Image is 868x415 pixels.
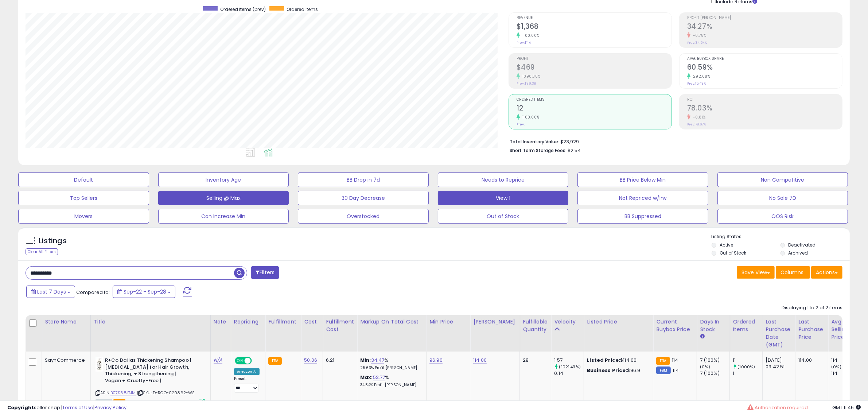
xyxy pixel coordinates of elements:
[234,368,260,375] div: Amazon AI
[251,266,279,279] button: Filters
[326,318,354,333] div: Fulfillment Cost
[720,250,746,256] label: Out of Stock
[523,357,545,364] div: 28
[234,318,262,326] div: Repricing
[517,104,672,114] h2: 12
[811,266,842,279] button: Actions
[798,318,825,341] div: Last Purchase Price
[690,115,706,120] small: -0.81%
[554,318,581,326] div: Velocity
[517,22,672,32] h2: $1,368
[298,172,429,187] button: BB Drop in 7d
[304,357,317,364] a: 50.06
[298,209,429,224] button: Overstocked
[517,63,672,73] h2: $469
[158,172,289,187] button: Inventory Age
[517,81,536,86] small: Prev: $39.38
[304,318,320,326] div: Cost
[687,98,842,102] span: ROI
[236,358,245,364] span: ON
[577,191,708,205] button: Not Repriced w/Inv
[587,357,620,364] b: Listed Price:
[687,22,842,32] h2: 34.27%
[214,318,228,326] div: Note
[559,364,581,370] small: (1021.43%)
[700,364,710,370] small: (0%)
[733,370,762,377] div: 1
[517,16,672,20] span: Revenue
[7,404,34,411] strong: Copyright
[577,209,708,224] button: BB Suppressed
[268,318,298,326] div: Fulfillment
[473,318,517,326] div: [PERSON_NAME]
[62,404,93,411] a: Terms of Use
[831,364,841,370] small: (0%)
[360,318,423,326] div: Markup on Total Cost
[438,172,569,187] button: Needs to Reprice
[510,137,837,146] li: $23,929
[700,318,727,333] div: Days In Stock
[587,367,647,374] div: $96.9
[360,357,371,364] b: Min:
[690,74,711,79] small: 292.68%
[687,57,842,61] span: Avg. Buybox Share
[831,357,861,364] div: 114
[687,104,842,114] h2: 78.03%
[250,358,262,364] span: OFF
[360,383,421,388] p: 34.54% Profit [PERSON_NAME]
[517,122,526,127] small: Prev: 1
[720,242,733,248] label: Active
[137,390,195,396] span: | SKU: D-RCO-029862-WS
[733,318,759,333] div: Ordered Items
[113,286,175,298] button: Sep-22 - Sep-28
[360,365,421,371] p: 25.63% Profit [PERSON_NAME]
[94,404,126,411] a: Privacy Policy
[831,370,861,377] div: 114
[214,357,222,364] a: N/A
[656,357,670,365] small: FBA
[94,318,207,326] div: Title
[429,357,443,364] a: 96.90
[96,399,112,406] span: All listings currently available for purchase on Amazon
[717,209,848,224] button: OOS Risk
[687,63,842,73] h2: 60.59%
[45,318,87,326] div: Store Name
[554,370,584,377] div: 0.14
[510,139,559,145] b: Total Inventory Value:
[360,357,421,371] div: %
[782,305,842,311] div: Displaying 1 to 2 of 2 items
[473,357,487,364] a: 114.00
[298,191,429,205] button: 30 Day Decrease
[45,357,85,364] div: SaynCommerce
[832,404,861,411] span: 2025-10-6 11:45 GMT
[158,191,289,205] button: Selling @ Max
[798,357,822,364] div: 114.00
[690,33,707,38] small: -0.78%
[326,357,351,364] div: 6.21
[687,81,706,86] small: Prev: 15.43%
[76,289,110,296] span: Compared to:
[110,390,136,396] a: B07S68JTJM
[712,233,850,240] p: Listing States:
[789,242,816,248] label: Deactivated
[766,357,790,370] div: [DATE] 09:42:51
[577,172,708,187] button: BB Price Below Min
[96,357,103,372] img: 31A9ooZ7syL._SL40_.jpg
[700,357,729,364] div: 7 (100%)
[360,374,421,388] div: %
[105,357,194,386] b: R+Co Dallas Thickening Shampoo | [MEDICAL_DATA] for Hair Growth, Thickening, + Strengthening | Ve...
[717,172,848,187] button: Non Competitive
[438,209,569,224] button: Out of Stock
[587,318,650,326] div: Listed Price
[700,333,704,340] small: Days In Stock.
[517,40,531,45] small: Prev: $114
[18,209,149,224] button: Movers
[429,318,467,326] div: Min Price
[268,357,282,365] small: FBA
[158,209,289,224] button: Can Increase Min
[673,367,679,374] span: 114
[520,33,540,38] small: 1100.00%
[517,57,672,61] span: Profit
[37,288,66,295] span: Last 7 Days
[18,172,149,187] button: Default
